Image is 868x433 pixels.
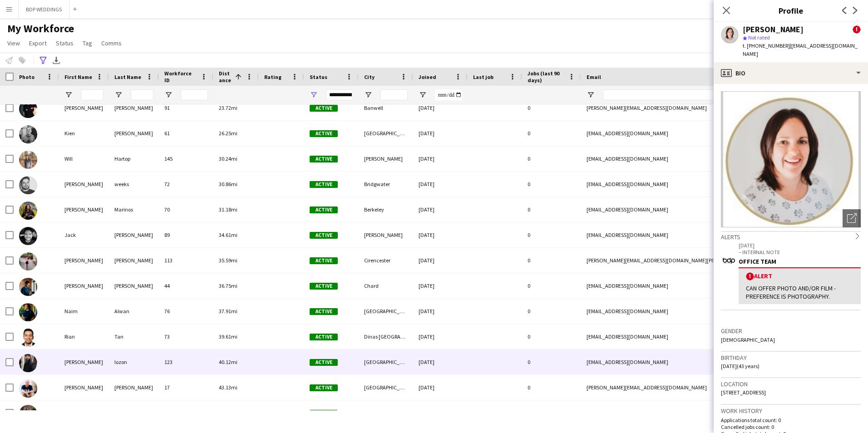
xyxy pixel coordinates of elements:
button: Open Filter Menu [310,91,318,99]
div: 0 [522,400,581,425]
div: [GEOGRAPHIC_DATA] [359,400,413,425]
span: 23.72mi [219,104,237,111]
input: Email Filter Input [603,89,757,100]
span: Tag [83,39,92,47]
div: [DATE] [413,324,468,349]
img: daniel weeks [19,176,37,194]
span: 31.18mi [219,206,237,213]
div: [PERSON_NAME] [109,400,159,425]
div: Rian [59,324,109,349]
div: Chard [359,273,413,298]
div: Bio [714,62,868,84]
div: [PERSON_NAME] [59,95,109,120]
span: View [7,39,20,47]
span: Active [310,308,338,315]
p: Applications total count: 0 [721,417,861,423]
div: Naim [59,299,109,324]
button: BDP WEDDINGS [19,0,69,18]
span: Active [310,105,338,112]
div: 145 [159,146,213,171]
a: Export [25,37,50,49]
div: weeks [109,172,159,197]
div: Dinas [GEOGRAPHIC_DATA] [359,324,413,349]
div: 72 [159,172,213,197]
div: 0 [522,273,581,298]
div: Will [59,146,109,171]
div: [PERSON_NAME] [109,222,159,247]
span: Active [310,207,338,213]
span: Active [310,130,338,137]
span: Photo [19,74,35,80]
div: [PERSON_NAME][EMAIL_ADDRESS][DOMAIN_NAME] [581,95,763,120]
span: 35.59mi [219,257,237,264]
h3: Location [721,380,861,388]
div: [PERSON_NAME] [59,400,109,425]
div: [DATE] [413,375,468,400]
span: Active [310,232,338,239]
div: 61 [159,121,213,146]
div: CAN OFFER PHOTO AND/OR FILM - PREFERENCE IS PHOTOGRAPHY. [746,284,853,300]
img: Jack Clegg [19,227,37,245]
span: Distance [219,70,232,84]
button: Open Filter Menu [114,91,123,99]
span: Export [29,39,47,47]
div: 0 [522,349,581,374]
div: [PERSON_NAME] [109,273,159,298]
input: Workforce ID Filter Input [181,89,208,100]
div: Marinos [109,197,159,222]
div: 73 [159,324,213,349]
span: Last Name [114,74,141,80]
div: [EMAIL_ADDRESS][DOMAIN_NAME] [581,121,763,146]
div: [EMAIL_ADDRESS][DOMAIN_NAME] [581,197,763,222]
div: [PERSON_NAME] [59,349,109,374]
span: Active [310,257,338,264]
div: [GEOGRAPHIC_DATA] [359,121,413,146]
div: [DATE] [413,121,468,146]
div: 76 [159,299,213,324]
div: [DATE] [413,146,468,171]
span: Not rated [748,34,770,41]
div: [PERSON_NAME] [743,25,804,34]
img: Lucie Hamilton [19,252,37,271]
img: Rian Tan [19,329,37,347]
div: [PERSON_NAME] [59,375,109,400]
div: 17 [159,375,213,400]
div: 0 [522,121,581,146]
h3: Birthday [721,354,861,362]
span: 43.13mi [219,384,237,391]
span: [DATE] (43 years) [721,363,759,369]
span: Joined [419,74,436,80]
span: City [364,74,375,80]
img: Samuel Norman [19,100,37,118]
div: [DATE] [413,222,468,247]
div: 44 [159,273,213,298]
button: Open Filter Menu [419,91,427,99]
img: Naim Alwan [19,303,37,321]
div: Kien [59,121,109,146]
div: [PERSON_NAME] [59,248,109,273]
span: Comms [101,39,122,47]
span: Active [310,283,338,290]
h3: Profile [714,5,868,16]
div: [EMAIL_ADDRESS][DOMAIN_NAME] [581,349,763,374]
div: [PERSON_NAME][EMAIL_ADDRESS][DOMAIN_NAME] [581,375,763,400]
div: 0 [522,248,581,273]
div: Hartop [109,146,159,171]
div: [PERSON_NAME] [109,95,159,120]
h3: Gender [721,327,861,335]
div: [PERSON_NAME][EMAIL_ADDRESS][DOMAIN_NAME][PERSON_NAME] [581,248,763,273]
span: Status [56,39,74,47]
div: [EMAIL_ADDRESS][DOMAIN_NAME] [581,222,763,247]
input: City Filter Input [380,89,408,100]
div: [DATE] [413,349,468,374]
div: [PERSON_NAME] [109,248,159,273]
div: [DATE] [413,299,468,324]
div: [PERSON_NAME] [59,273,109,298]
span: First Name [64,74,92,80]
span: 30.24mi [219,155,237,162]
img: Crew avatar or photo [721,91,861,227]
span: Status [310,74,327,80]
div: [DATE] [413,172,468,197]
div: Banwell [359,95,413,120]
span: [DEMOGRAPHIC_DATA] [721,336,775,343]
